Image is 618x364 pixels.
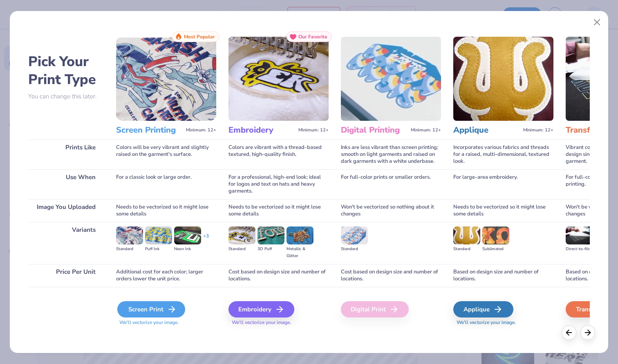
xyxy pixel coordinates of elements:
div: Inks are less vibrant than screen printing; smooth on light garments and raised on dark garments ... [341,140,441,169]
div: Embroidery [228,301,294,317]
div: Metallic & Glitter [287,246,313,260]
span: We'll vectorize your image. [228,319,329,326]
span: Minimum: 12+ [186,127,216,133]
img: Applique [453,37,553,121]
span: Minimum: 12+ [411,127,441,133]
div: Incorporates various fabrics and threads for a raised, multi-dimensional, textured look. [453,140,553,169]
img: Sublimated [482,226,509,244]
div: For full-color prints or smaller orders. [341,169,441,199]
div: Variants [28,222,104,264]
div: Colors are vibrant with a thread-based textured, high-quality finish. [228,140,329,169]
img: Standard [116,226,143,244]
div: Cost based on design size and number of locations. [341,264,441,287]
div: Cost based on design size and number of locations. [228,264,329,287]
div: Image You Uploaded [28,199,104,222]
p: You can change this later. [28,93,104,100]
h3: Embroidery [228,125,295,135]
span: Minimum: 12+ [298,127,329,133]
div: For large-area embroidery. [453,169,553,199]
img: Metallic & Glitter [287,226,313,244]
img: Puff Ink [145,226,172,244]
div: Sublimated [482,246,509,253]
div: Neon Ink [174,246,201,253]
div: Prints Like [28,140,104,169]
div: Needs to be vectorized so it might lose some details [453,199,553,222]
div: Digital Print [341,301,409,317]
div: 3D Puff [257,246,284,253]
div: Applique [453,301,513,317]
div: Needs to be vectorized so it might lose some details [116,199,216,222]
div: For a professional, high-end look; ideal for logos and text on hats and heavy garments. [228,169,329,199]
div: Standard [228,246,255,253]
div: Needs to be vectorized so it might lose some details [228,199,329,222]
h2: Pick Your Print Type [28,53,104,89]
img: Embroidery [228,37,329,121]
span: Minimum: 12+ [523,127,553,133]
img: Neon Ink [174,226,201,244]
div: Based on design size and number of locations. [453,264,553,287]
span: We'll vectorize your image. [453,319,553,326]
span: We'll vectorize your image. [116,319,216,326]
div: Additional cost for each color; larger orders lower the unit price. [116,264,216,287]
div: Price Per Unit [28,264,104,287]
div: Direct-to-film [566,246,593,253]
h3: Screen Printing [116,125,183,135]
span: Our Favorite [298,34,327,40]
img: Digital Printing [341,37,441,121]
img: Direct-to-film [566,226,593,244]
div: + 3 [203,233,209,246]
div: Colors will be very vibrant and slightly raised on the garment's surface. [116,140,216,169]
div: For a classic look or large order. [116,169,216,199]
img: Standard [453,226,480,244]
h3: Applique [453,125,520,135]
div: Use When [28,169,104,199]
img: Screen Printing [116,37,216,121]
h3: Digital Printing [341,125,408,135]
button: Close [589,15,605,30]
div: Standard [116,246,143,253]
div: Won't be vectorized so nothing about it changes [341,199,441,222]
img: 3D Puff [257,226,284,244]
div: Standard [341,246,368,253]
div: Screen Print [117,301,185,317]
div: Puff Ink [145,246,172,253]
span: Most Popular [184,34,215,40]
img: Standard [228,226,255,244]
div: Standard [453,246,480,253]
img: Standard [341,226,368,244]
